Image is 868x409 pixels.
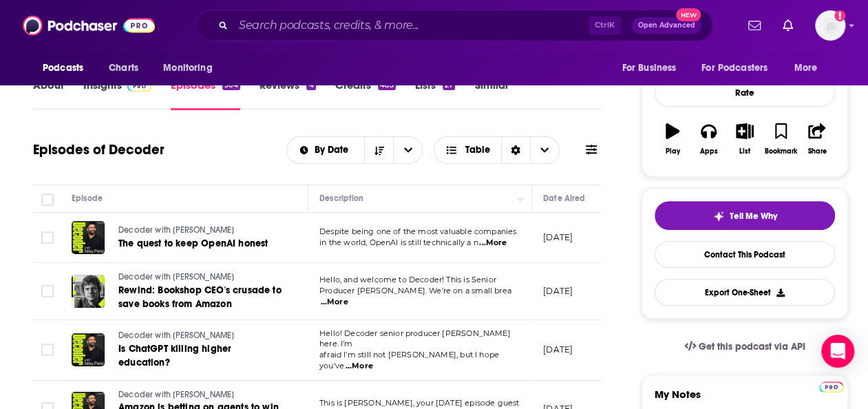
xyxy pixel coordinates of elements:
img: User Profile [815,10,845,41]
span: Charts [109,59,138,78]
span: Toggle select row [41,231,54,244]
button: open menu [287,145,365,155]
h1: Episodes of Decoder [33,141,165,158]
span: Podcasts [43,59,83,78]
span: Hello, and welcome to Decoder! This is Senior [319,275,496,284]
div: Rate [655,78,835,107]
a: Pro website [819,379,843,392]
a: InsightsPodchaser Pro [83,78,151,110]
div: Date Aired [543,190,585,207]
span: Logged in as amooers [815,10,845,41]
a: Is ChatGPT killing higher education? [118,342,284,370]
div: List [739,147,750,156]
span: Open Advanced [638,22,695,29]
button: List [727,114,763,164]
span: Rewind: Bookshop CEO's crusade to save books from Amazon [118,284,282,310]
a: Decoder with [PERSON_NAME] [118,271,284,284]
span: ...More [479,238,507,249]
span: By Date [315,145,353,155]
div: Description [319,190,363,207]
a: Similar [474,78,508,110]
span: For Podcasters [701,59,768,78]
a: About [33,78,64,110]
a: Show notifications dropdown [743,14,766,37]
a: Charts [100,55,147,81]
div: Episode [72,190,103,207]
span: For Business [622,59,676,78]
div: Open Intercom Messenger [821,335,854,368]
span: ...More [321,297,348,308]
span: ...More [346,361,373,372]
a: Decoder with [PERSON_NAME] [118,389,284,401]
span: Decoder with [PERSON_NAME] [118,225,234,235]
div: Play [666,147,680,156]
span: Get this podcast via API [699,341,805,353]
span: Is ChatGPT killing higher education? [118,343,231,368]
span: Ctrl K [589,17,621,34]
span: Toggle select row [41,344,54,356]
a: Episodes904 [171,78,240,110]
a: Rewind: Bookshop CEO's crusade to save books from Amazon [118,284,284,311]
span: New [676,8,701,21]
span: afraid I’m still not [PERSON_NAME], but I hope you’ve [319,350,499,370]
button: open menu [154,55,230,81]
a: Decoder with [PERSON_NAME] [118,330,284,342]
span: Tell Me Why [730,211,777,222]
button: tell me why sparkleTell Me Why [655,201,835,230]
a: Contact This Podcast [655,241,835,268]
span: Despite being one of the most valuable companies [319,227,516,236]
button: Bookmark [763,114,798,164]
img: Podchaser Pro [127,81,151,92]
div: Share [807,147,826,156]
span: Hello! Decoder senior producer [PERSON_NAME] here. I’m [319,328,511,349]
span: Monitoring [163,59,212,78]
span: The quest to keep OpenAI honest [118,238,268,249]
span: More [794,59,818,78]
h2: Choose List sort [286,136,423,164]
a: Decoder with [PERSON_NAME] [118,224,282,237]
img: Podchaser Pro [819,381,843,392]
a: Get this podcast via API [673,330,816,364]
div: Sort Direction [501,137,530,163]
a: Show notifications dropdown [777,14,798,37]
button: Choose View [434,136,560,164]
button: Sort Direction [364,137,393,163]
button: open menu [785,55,835,81]
span: Decoder with [PERSON_NAME] [118,272,234,282]
button: open menu [612,55,693,81]
span: Producer [PERSON_NAME]. We’re on a small brea [319,286,511,295]
div: Apps [700,147,718,156]
a: The quest to keep OpenAI honest [118,237,282,251]
a: Reviews4 [260,78,315,110]
button: Open AdvancedNew [632,17,701,34]
a: Credits485 [335,78,396,110]
span: in the world, OpenAI is still technically a n [319,238,478,247]
button: open menu [33,55,101,81]
button: Play [655,114,690,164]
p: [DATE] [543,344,573,355]
img: tell me why sparkle [713,211,724,222]
img: Podchaser - Follow, Share and Rate Podcasts [23,12,155,39]
div: Search podcasts, credits, & more... [195,10,713,41]
button: Column Actions [512,191,529,207]
button: Show profile menu [815,10,845,41]
svg: Add a profile image [834,10,845,21]
span: Table [465,145,490,155]
span: Decoder with [PERSON_NAME] [118,390,234,399]
span: This is [PERSON_NAME], your [DATE] episode guest [319,398,519,408]
input: Search podcasts, credits, & more... [233,14,589,36]
button: Apps [690,114,726,164]
button: open menu [393,137,422,163]
button: Export One-Sheet [655,279,835,306]
button: Share [799,114,835,164]
button: open menu [692,55,787,81]
div: Bookmark [765,147,797,156]
p: [DATE] [543,285,573,297]
span: Decoder with [PERSON_NAME] [118,331,234,340]
a: Lists27 [415,78,455,110]
p: [DATE] [543,231,573,243]
span: Toggle select row [41,285,54,297]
